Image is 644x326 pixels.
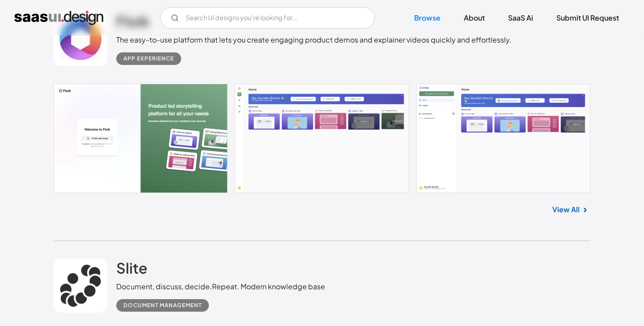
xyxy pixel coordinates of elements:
[552,204,580,215] a: View All
[160,7,375,29] input: Search UI designs you're looking for...
[14,11,103,25] a: home
[123,300,202,311] div: Document Management
[123,53,174,64] div: App Experience
[116,281,325,292] div: Document, discuss, decide.Repeat. Modern knowledge base
[116,34,512,45] div: The easy-to-use platform that lets you create engaging product demos and explainer videos quickly...
[453,8,496,28] a: About
[160,7,375,29] form: Email Form
[546,8,630,28] a: Submit UI Request
[116,259,148,281] a: Slite
[116,259,148,277] h2: Slite
[403,8,451,28] a: Browse
[497,8,544,28] a: SaaS Ai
